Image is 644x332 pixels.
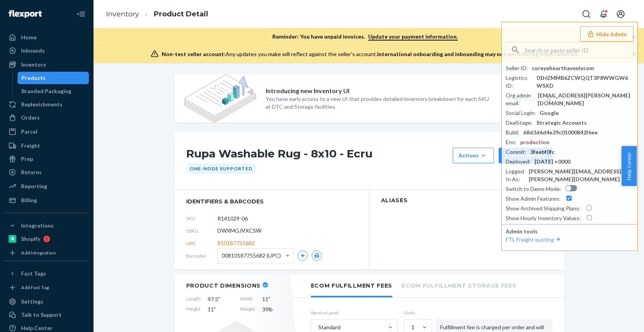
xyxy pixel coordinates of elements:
p: Introducing new Inventory UI [266,87,349,95]
span: 810187755682 [217,239,255,247]
button: Talk to Support [5,309,89,321]
div: Org admin email : [506,92,534,107]
div: Shopify [21,235,40,243]
label: Service Level [311,309,398,316]
span: Non-test seller account: [162,51,226,57]
span: UPC [186,240,217,247]
div: Social Login : [506,109,536,117]
span: Barcodes [186,253,217,259]
input: 1 [411,323,411,331]
a: Add Fast Tag [5,283,89,292]
p: You have early access to a new UI that provides detailed inventory breakdown for each SKU at DTC ... [266,95,494,111]
a: FTL Freight quoting [506,236,562,243]
a: Inventory [5,58,89,71]
span: 97.5 [208,295,233,303]
a: Parcel [5,125,89,138]
div: Any updates you make will reflect against the seller's account. [162,50,579,58]
button: Actions [453,148,494,163]
div: 1 [411,323,415,331]
a: Branded Packaging [18,85,89,97]
div: 01HZMMB6ZCWQQT3P8WWGW6WSXD [536,74,633,90]
div: Logistics ID : [506,74,533,90]
div: Settings [21,298,43,306]
button: Hide Admin [580,26,633,42]
div: Talk to Support [21,311,62,319]
a: Add Integration [5,248,89,258]
div: Add Fast Tag [21,284,49,291]
div: [DATE] +0000 [535,158,570,166]
span: " [218,296,220,302]
span: " [214,306,216,313]
div: Show Admin Features : [506,195,561,203]
a: Freight [5,140,89,152]
div: Strategic Accounts [536,119,587,127]
div: [PERSON_NAME][EMAIL_ADDRESS][PERSON_NAME][DOMAIN_NAME] [529,168,633,183]
a: Products [18,72,89,84]
a: Replenishments [5,98,89,111]
div: Show Hourly Inventory Values : [506,214,581,222]
div: 3feebf0fc [530,148,554,156]
div: DealStage : [506,119,533,127]
div: Show Archived Shipping Plans : [506,205,580,212]
div: Returns [21,168,42,176]
button: Open Search Box [579,6,594,22]
div: Add Integration [21,249,56,256]
span: " [268,296,270,302]
a: Inventory [106,10,139,18]
input: Standard [318,323,318,331]
div: Parcel [21,128,37,136]
li: Ecom Fulfillment Storage Fees [402,274,516,296]
div: coreyehearthavenlycom [532,64,594,72]
div: Home [21,34,37,41]
a: Returns [5,166,89,178]
span: DWXMGJVXCSW [217,227,261,235]
div: Logged In As : [506,168,525,183]
div: Inventory [21,61,46,69]
a: Home [5,31,89,44]
span: 11 [262,295,288,303]
div: Seller ID : [506,64,528,72]
span: 00810187755682 (UPC) [222,249,281,262]
div: Env : [506,138,516,146]
span: DSKU [186,228,217,234]
ol: breadcrumbs [100,3,214,26]
span: Height [186,306,201,313]
a: Shopify [5,233,89,245]
div: Branded Packaging [21,87,71,95]
div: Inbounds [21,47,45,55]
img: Flexport logo [9,10,42,18]
button: Open notifications [596,6,611,22]
div: Standard [318,323,341,331]
span: Weight [240,306,255,313]
div: Google [540,109,559,117]
div: One-Node Supported [186,163,256,174]
div: production [520,138,549,146]
label: Units [404,309,429,316]
div: Fast Tags [21,270,46,277]
button: Create inbound [499,148,552,163]
button: Open account menu [613,6,628,22]
button: Close Navigation [73,6,89,22]
div: Products [21,74,46,82]
div: Orders [21,114,40,122]
span: 39 lb [262,306,288,313]
img: new-reports-banner-icon.82668bd98b6a51aee86340f2a7b77ae3.png [184,74,256,123]
div: Integrations [21,222,54,230]
div: Actions [459,152,488,159]
span: International onboarding and inbounding may not work during impersonation. [377,51,579,57]
p: Admin tools [506,228,633,235]
span: 11 [208,306,233,313]
a: Orders [5,111,89,124]
button: Integrations [5,219,89,232]
div: Prep [21,155,33,163]
p: Reminder: You have unpaid invoices. [272,33,458,41]
iframe: Opens a widget where you can chat to one of our agents [595,309,636,328]
div: Commit : [506,148,526,156]
h2: Product Dimensions [186,282,261,289]
div: Deployed : [506,158,531,166]
span: Help Center [621,146,637,186]
a: Inbounds [5,44,89,57]
a: Update your payment information. [368,33,458,41]
span: Length [186,295,201,303]
div: Build : [506,129,519,136]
